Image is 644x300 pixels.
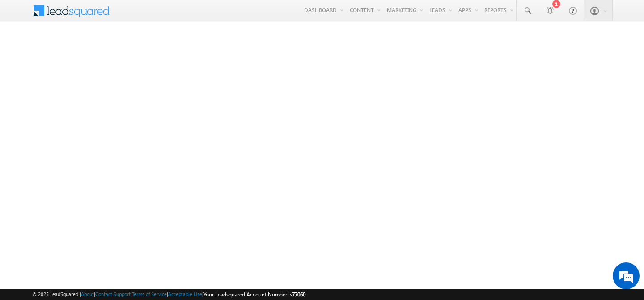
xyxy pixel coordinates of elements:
[81,291,94,297] a: About
[203,291,305,298] span: Your Leadsquared Account Number is
[292,291,305,298] span: 77060
[132,291,167,297] a: Terms of Service
[32,290,305,299] span: © 2025 LeadSquared | | | | |
[95,291,131,297] a: Contact Support
[168,291,202,297] a: Acceptable Use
